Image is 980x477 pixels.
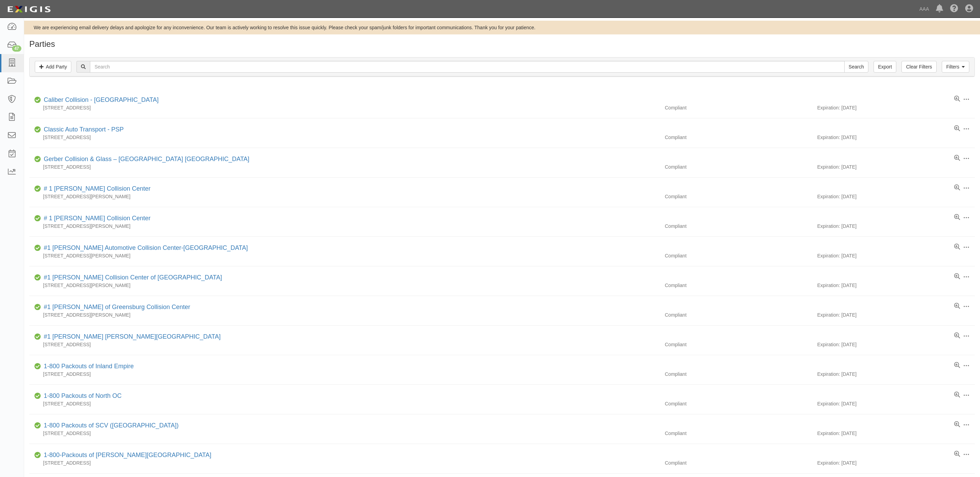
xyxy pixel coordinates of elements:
[29,400,660,407] div: [STREET_ADDRESS]
[29,341,660,348] div: [STREET_ADDRESS]
[29,193,660,200] div: [STREET_ADDRESS][PERSON_NAME]
[942,61,969,73] a: Filters
[660,400,817,407] div: Compliant
[29,311,660,318] div: [STREET_ADDRESS][PERSON_NAME]
[916,2,932,16] a: AAA
[44,156,249,162] a: Gerber Collision & Glass – [GEOGRAPHIC_DATA] [GEOGRAPHIC_DATA]
[5,3,53,15] img: logo-5460c22ac91f19d4615b14bd174203de0afe785f0fc80cf4dbbc73dc1793850b.png
[41,273,222,282] div: #1 Cochran Collision Center of Greensburg
[41,421,178,430] div: 1-800 Packouts of SCV (Santa Clarita Valley)
[660,104,817,111] div: Compliant
[44,96,158,103] a: Caliber Collision - [GEOGRAPHIC_DATA]
[954,421,960,428] a: View results summary
[660,311,817,318] div: Compliant
[35,61,71,73] a: Add Party
[660,430,817,437] div: Compliant
[29,40,975,49] h1: Parties
[29,430,660,437] div: [STREET_ADDRESS]
[41,392,122,401] div: 1-800 Packouts of North OC
[844,61,868,73] input: Search
[44,215,151,222] a: # 1 [PERSON_NAME] Collision Center
[44,126,124,133] a: Classic Auto Transport - PSP
[29,282,660,289] div: [STREET_ADDRESS][PERSON_NAME]
[950,5,958,13] i: Help Center - Complianz
[41,96,158,105] div: Caliber Collision - Gainesville
[901,61,936,73] a: Clear Filters
[44,422,178,429] a: 1-800 Packouts of SCV ([GEOGRAPHIC_DATA])
[954,155,960,162] a: View results summary
[817,311,975,318] div: Expiration: [DATE]
[954,332,960,339] a: View results summary
[41,184,151,193] div: # 1 Cochran Collision Center
[660,282,817,289] div: Compliant
[817,400,975,407] div: Expiration: [DATE]
[34,335,41,339] i: Compliant
[41,451,211,460] div: 1-800-Packouts of Beverly Hills
[29,371,660,378] div: [STREET_ADDRESS]
[660,163,817,170] div: Compliant
[817,104,975,111] div: Expiration: [DATE]
[954,362,960,369] a: View results summary
[817,371,975,378] div: Expiration: [DATE]
[34,275,41,280] i: Compliant
[954,244,960,251] a: View results summary
[660,134,817,141] div: Compliant
[41,303,190,312] div: #1 Cochran of Greensburg Collision Center
[34,305,41,310] i: Compliant
[817,341,975,348] div: Expiration: [DATE]
[660,223,817,230] div: Compliant
[34,246,41,251] i: Compliant
[41,362,134,371] div: 1-800 Packouts of Inland Empire
[817,193,975,200] div: Expiration: [DATE]
[954,451,960,458] a: View results summary
[34,216,41,221] i: Compliant
[874,61,896,73] a: Export
[34,187,41,191] i: Compliant
[954,214,960,221] a: View results summary
[954,125,960,132] a: View results summary
[90,61,844,73] input: Search
[41,125,124,134] div: Classic Auto Transport - PSP
[817,163,975,170] div: Expiration: [DATE]
[29,134,660,141] div: [STREET_ADDRESS]
[41,155,249,164] div: Gerber Collision & Glass – Houston Brighton
[29,104,660,111] div: [STREET_ADDRESS]
[954,273,960,280] a: View results summary
[34,364,41,369] i: Compliant
[34,394,41,399] i: Compliant
[34,423,41,428] i: Compliant
[660,341,817,348] div: Compliant
[34,157,41,162] i: Compliant
[660,193,817,200] div: Compliant
[24,24,980,31] div: We are experiencing email delivery delays and apologize for any inconvenience. Our team is active...
[29,459,660,466] div: [STREET_ADDRESS]
[34,127,41,132] i: Compliant
[44,333,220,340] a: #1 [PERSON_NAME] [PERSON_NAME][GEOGRAPHIC_DATA]
[954,184,960,191] a: View results summary
[41,332,220,341] div: #1 Cochran Robinson Township
[817,252,975,259] div: Expiration: [DATE]
[954,303,960,310] a: View results summary
[44,304,190,310] a: #1 [PERSON_NAME] of Greensburg Collision Center
[41,244,248,253] div: #1 Cochran Automotive Collision Center-Monroeville
[44,452,211,458] a: 1-800-Packouts of [PERSON_NAME][GEOGRAPHIC_DATA]
[12,45,21,52] div: 47
[954,96,960,103] a: View results summary
[817,134,975,141] div: Expiration: [DATE]
[44,363,134,370] a: 1-800 Packouts of Inland Empire
[44,392,122,399] a: 1-800 Packouts of North OC
[660,459,817,466] div: Compliant
[44,274,222,281] a: #1 [PERSON_NAME] Collision Center of [GEOGRAPHIC_DATA]
[817,282,975,289] div: Expiration: [DATE]
[34,98,41,103] i: Compliant
[34,453,41,458] i: Compliant
[660,371,817,378] div: Compliant
[29,252,660,259] div: [STREET_ADDRESS][PERSON_NAME]
[29,223,660,230] div: [STREET_ADDRESS][PERSON_NAME]
[41,214,151,223] div: # 1 Cochran Collision Center
[29,163,660,170] div: [STREET_ADDRESS]
[660,252,817,259] div: Compliant
[44,185,151,192] a: # 1 [PERSON_NAME] Collision Center
[817,223,975,230] div: Expiration: [DATE]
[817,459,975,466] div: Expiration: [DATE]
